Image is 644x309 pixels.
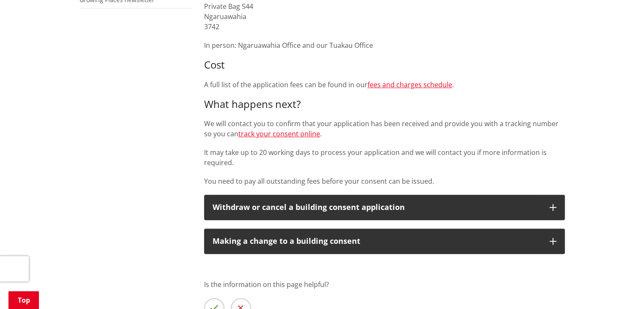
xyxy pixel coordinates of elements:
button: Making a change to a building consent [204,229,565,254]
a: Top [8,291,39,309]
div: Making a change to a building consent [213,237,541,246]
p: In person: Ngaruawahia Office and our Tuakau Office [204,40,565,50]
h3: What happens next? [204,98,565,110]
p: Is the information on this page helpful? [204,279,565,290]
iframe: Messenger Launcher [605,273,636,304]
button: Withdraw or cancel a building consent application [204,195,565,220]
a: fees and charges schedule [368,80,452,89]
h3: Cost [204,59,565,71]
a: track your consent online [238,129,320,138]
p: It may take up to 20 working days to process your application and we will contact you if more inf... [204,147,565,168]
p: A full list of the application fees can be found in our . [204,80,565,90]
p: We will contact you to confirm that your application has been received and provide you with a tra... [204,119,565,139]
div: Withdraw or cancel a building consent application [213,203,541,212]
p: You need to pay all outstanding fees before your consent can be issued. [204,176,565,186]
